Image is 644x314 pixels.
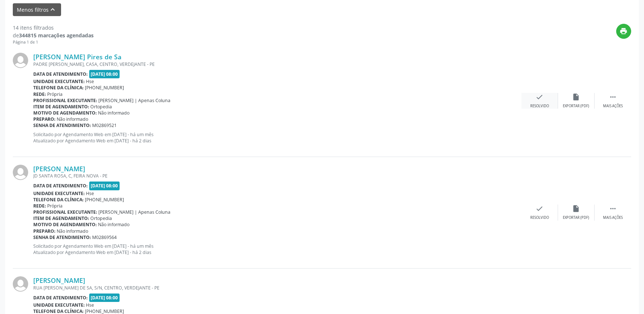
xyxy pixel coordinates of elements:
span: Própria [48,203,63,209]
div: Exportar (PDF) [563,215,590,220]
div: de [13,31,94,39]
span: M02869521 [93,122,117,128]
span: Não informado [57,228,88,234]
b: Telefone da clínica: [33,85,84,91]
div: JD SANTA ROSA, C, FEIRA NOVA - PE [33,173,521,179]
b: Motivo de agendamento: [33,221,97,228]
b: Telefone da clínica: [33,197,84,203]
i: insert_drive_file [572,93,580,101]
span: [PHONE_NUMBER] [85,85,124,91]
span: [PERSON_NAME] | Apenas Coluna [99,209,171,215]
b: Data de atendimento: [33,71,88,77]
i: check [536,93,544,101]
span: [DATE] 08:00 [89,182,120,190]
div: RUA [PERSON_NAME] DE SA, S/N, CENTRO, VERDEJANTE - PE [33,285,521,291]
b: Item de agendamento: [33,104,89,110]
b: Unidade executante: [33,78,85,85]
b: Data de atendimento: [33,183,88,189]
b: Preparo: [33,228,56,234]
p: Solicitado por Agendamento Web em [DATE] - há um mês Atualizado por Agendamento Web em [DATE] - h... [33,131,521,144]
button: print [616,24,631,39]
i: print [620,27,628,35]
b: Rede: [33,91,46,97]
div: 14 itens filtrados [13,24,94,31]
span: Não informado [57,116,88,122]
div: Mais ações [603,104,623,109]
span: [PERSON_NAME] | Apenas Coluna [99,97,171,104]
span: Própria [48,91,63,97]
img: img [13,165,28,180]
span: Não informado [98,221,130,228]
b: Motivo de agendamento: [33,110,97,116]
span: Ortopedia [91,104,112,110]
span: [DATE] 08:00 [89,294,120,302]
span: M02869564 [93,234,117,240]
b: Preparo: [33,116,56,122]
b: Profissional executante: [33,209,97,215]
b: Profissional executante: [33,97,97,104]
div: Resolvido [530,215,549,220]
i: insert_drive_file [572,205,580,213]
i:  [609,93,617,101]
span: Ortopedia [91,215,112,221]
img: img [13,276,28,292]
b: Senha de atendimento: [33,122,91,128]
span: [DATE] 08:00 [89,70,120,78]
div: Mais ações [603,215,623,220]
span: Não informado [98,110,130,116]
b: Unidade executante: [33,190,85,197]
span: [PHONE_NUMBER] [85,197,124,203]
span: Hse [86,78,94,85]
b: Data de atendimento: [33,295,88,301]
div: Exportar (PDF) [563,104,590,109]
a: [PERSON_NAME] [33,165,85,173]
span: Hse [86,302,94,308]
i: keyboard_arrow_up [49,5,57,14]
b: Rede: [33,203,46,209]
button: Menos filtroskeyboard_arrow_up [13,3,61,16]
p: Solicitado por Agendamento Web em [DATE] - há um mês Atualizado por Agendamento Web em [DATE] - h... [33,243,521,255]
div: Resolvido [530,104,549,109]
b: Unidade executante: [33,302,85,308]
a: [PERSON_NAME] Pires de Sa [33,53,121,61]
div: PADRE [PERSON_NAME], CASA, CENTRO, VERDEJANTE - PE [33,61,521,67]
a: [PERSON_NAME] [33,276,85,284]
strong: 344815 marcações agendadas [19,32,94,39]
span: Hse [86,190,94,197]
i:  [609,205,617,213]
i: check [536,205,544,213]
img: img [13,53,28,68]
b: Item de agendamento: [33,215,89,221]
b: Senha de atendimento: [33,234,91,240]
div: Página 1 de 1 [13,39,94,45]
